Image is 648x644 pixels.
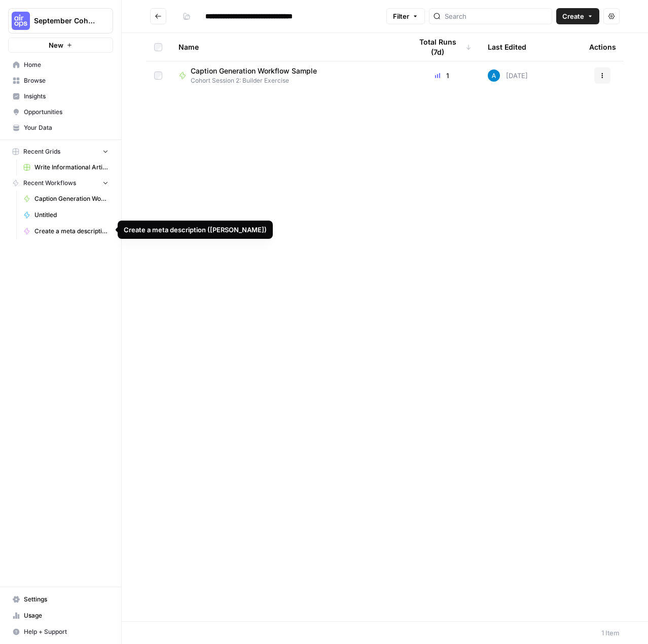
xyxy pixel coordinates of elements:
img: o3cqybgnmipr355j8nz4zpq1mc6x [488,69,500,82]
button: Create [556,8,599,24]
a: Untitled [19,207,113,223]
div: 1 [412,70,472,81]
span: Home [24,60,109,69]
button: Help + Support [8,624,113,640]
a: Browse [8,73,113,89]
span: Usage [24,611,109,620]
span: Untitled [34,210,109,220]
span: Your Data [24,123,109,132]
div: [DATE] [488,69,528,82]
a: Insights [8,88,113,104]
span: Settings [24,595,109,604]
a: Settings [8,591,113,607]
a: Caption Generation Workflow Sample [19,191,113,207]
span: Filter [393,11,409,21]
span: Caption Generation Workflow Sample [191,66,317,76]
button: Workspace: September Cohort [8,8,113,33]
span: Opportunities [24,108,109,117]
span: Insights [24,92,109,101]
button: Filter [386,8,425,24]
a: Create a meta description ([PERSON_NAME]) [19,223,113,239]
a: Caption Generation Workflow SampleCohort Session 2: Builder Exercise [178,66,395,85]
span: Cohort Session 2: Builder Exercise [191,76,325,85]
span: Recent Grids [23,147,60,156]
span: Create [562,11,584,21]
button: Go back [150,8,166,24]
a: Usage [8,607,113,624]
div: Actions [589,33,616,61]
span: September Cohort [34,16,95,26]
a: Write Informational Article [19,159,113,175]
button: New [8,38,113,53]
a: Opportunities [8,104,113,120]
div: Name [178,33,395,61]
button: Recent Workflows [8,175,113,191]
span: Create a meta description ([PERSON_NAME]) [34,227,109,236]
div: 1 Item [601,628,620,638]
span: Recent Workflows [23,178,76,188]
span: Write Informational Article [34,163,109,172]
span: Caption Generation Workflow Sample [34,194,109,203]
div: Total Runs (7d) [412,33,472,61]
div: Last Edited [488,33,526,61]
span: New [49,40,63,50]
img: September Cohort Logo [12,12,30,30]
input: Search [445,11,548,21]
a: Home [8,57,113,73]
span: Help + Support [24,627,109,636]
a: Your Data [8,120,113,136]
button: Recent Grids [8,144,113,159]
span: Browse [24,76,109,85]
